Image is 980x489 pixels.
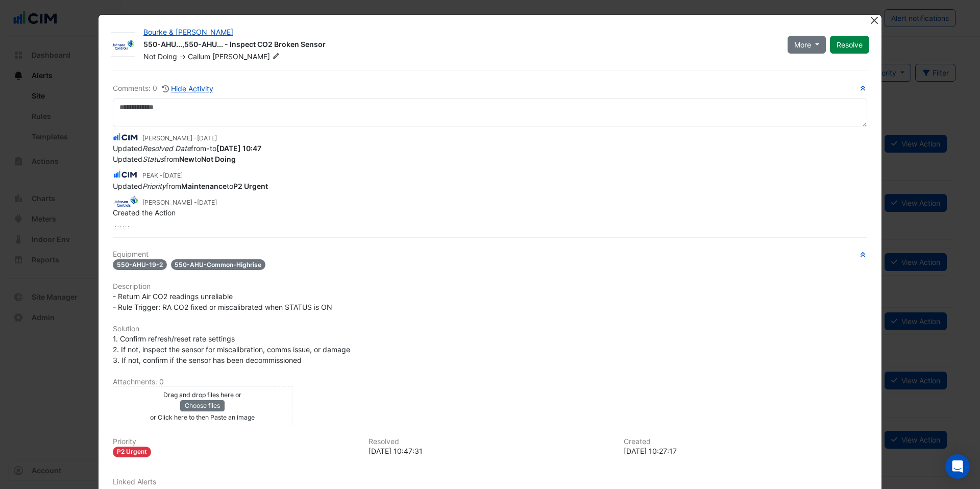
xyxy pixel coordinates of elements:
h6: Priority [113,437,356,446]
span: Updated from to [113,182,268,190]
strong: 2025-03-26 10:47:31 [216,144,261,153]
strong: Maintenance [181,182,227,190]
h6: Resolved [369,437,612,446]
div: [DATE] 10:27:17 [624,446,867,456]
strong: Not Doing [201,155,236,163]
span: 2025-03-02 11:22:33 [163,172,183,179]
img: Johnson Controls [113,196,138,207]
h6: Created [624,437,867,446]
button: Resolve [830,36,869,54]
span: Updated from to [113,155,236,163]
h6: Equipment [113,250,867,259]
div: Comments: 0 [113,83,214,94]
span: More [794,39,811,50]
small: PEAK - [142,171,183,180]
button: Choose files [180,400,225,411]
span: - Return Air CO2 readings unreliable - Rule Trigger: RA CO2 fixed or miscalibrated when STATUS is ON [113,292,332,311]
img: Johnson Controls [111,40,135,50]
div: P2 Urgent [113,447,151,457]
span: 1. Confirm refresh/reset rate settings 2. If not, inspect the sensor for miscalibration, comms is... [113,334,350,364]
h6: Attachments: 0 [113,378,867,386]
div: 550-AHU...,550-AHU... - Inspect CO2 Broken Sensor [143,39,775,52]
img: CIM [113,132,138,143]
small: [PERSON_NAME] - [142,134,217,143]
span: Created the Action [113,208,176,217]
span: Not Doing [143,52,177,61]
span: [PERSON_NAME] [212,52,282,62]
span: 2023-11-15 10:27:17 [197,199,217,206]
div: [DATE] 10:47:31 [369,446,612,456]
span: 550-AHU-Common-Highrise [171,259,266,270]
small: or Click here to then Paste an image [150,413,255,421]
span: Updated from to [113,144,261,153]
span: Callum [188,52,210,61]
span: 550-AHU-19-2 [113,259,167,270]
div: Open Intercom Messenger [945,454,970,479]
span: -> [179,52,186,61]
small: Drag and drop files here or [163,391,241,399]
em: Resolved Date [142,144,191,153]
button: Close [869,15,879,26]
em: Priority [142,182,166,190]
img: CIM [113,169,138,180]
h6: Linked Alerts [113,478,867,486]
small: [PERSON_NAME] - [142,198,217,207]
h6: Solution [113,325,867,333]
em: Status [142,155,164,163]
strong: P2 Urgent [233,182,268,190]
button: More [788,36,826,54]
a: Bourke & [PERSON_NAME] [143,28,233,36]
strong: New [179,155,194,163]
strong: - [206,144,210,153]
h6: Description [113,282,867,291]
span: 2025-03-26 10:47:31 [197,134,217,142]
button: Hide Activity [161,83,214,94]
